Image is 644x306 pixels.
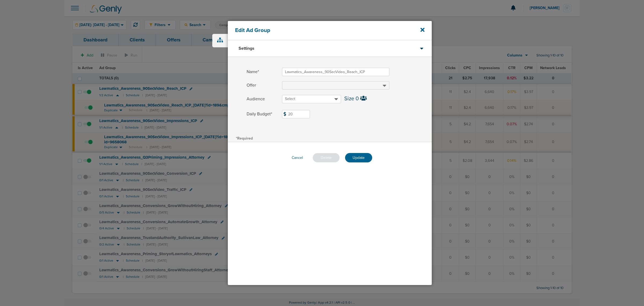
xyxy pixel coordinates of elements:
span: Select [285,97,295,101]
button: Update [345,153,372,162]
span: Size [344,95,354,102]
span: Name* [247,68,279,76]
span: 0 [356,95,359,102]
h3: Settings [239,46,254,51]
input: Daily Budget* [282,110,310,118]
h4: Edit Ad Group [235,27,405,34]
span: Daily Budget* [247,110,279,118]
input: Name* [282,68,389,76]
span: Offer [247,81,279,90]
span: Audience [247,95,279,103]
button: Cancel [287,154,307,162]
span: *Required [236,136,253,141]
